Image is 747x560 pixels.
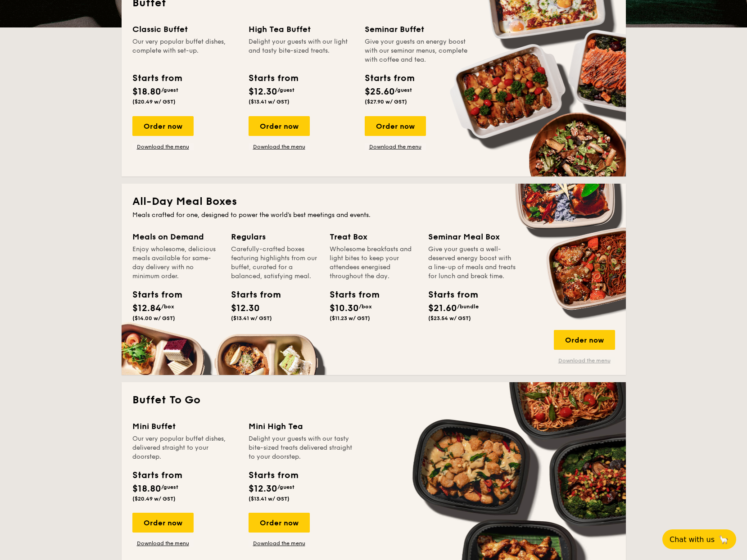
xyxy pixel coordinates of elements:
span: Chat with us [670,535,715,544]
span: $12.84 [132,303,161,314]
div: Enjoy wholesome, delicious meals available for same-day delivery with no minimum order. [132,245,220,281]
span: ($11.23 w/ GST) [330,315,370,321]
a: Download the menu [554,357,615,364]
span: $10.30 [330,303,359,314]
a: Download the menu [249,540,310,547]
div: Delight your guests with our light and tasty bite-sized treats. [249,37,354,64]
div: Meals on Demand [132,230,220,243]
div: Order now [554,330,615,350]
span: $25.60 [365,86,395,97]
div: Meals crafted for one, designed to power the world's best meetings and events. [132,211,615,220]
span: ($13.41 w/ GST) [249,496,290,502]
div: Starts from [365,72,414,85]
span: ($20.49 w/ GST) [132,99,176,105]
div: Carefully-crafted boxes featuring highlights from our buffet, curated for a balanced, satisfying ... [231,245,319,281]
span: ($27.90 w/ GST) [365,99,407,105]
div: Starts from [249,469,298,482]
span: 🦙 [718,534,729,545]
div: Starts from [132,288,173,302]
span: /guest [161,484,178,490]
div: Starts from [132,469,181,482]
a: Download the menu [365,143,426,150]
span: ($13.41 w/ GST) [231,315,272,321]
a: Download the menu [132,143,194,150]
span: $12.30 [249,86,277,97]
button: Chat with us🦙 [662,529,736,549]
div: Order now [132,513,194,533]
span: ($13.41 w/ GST) [249,99,290,105]
span: ($23.54 w/ GST) [428,315,471,321]
div: Order now [365,116,426,136]
span: /box [359,303,372,310]
div: Order now [132,116,194,136]
div: Treat Box [330,230,417,243]
div: Seminar Meal Box [428,230,516,243]
span: /guest [277,484,294,490]
div: Starts from [428,288,469,302]
div: Starts from [330,288,370,302]
div: High Tea Buffet [249,23,354,36]
span: $12.30 [231,303,260,314]
div: Our very popular buffet dishes, delivered straight to your doorstep. [132,434,238,461]
div: Order now [249,513,310,533]
h2: All-Day Meal Boxes [132,194,615,209]
span: /guest [395,87,412,93]
span: $18.80 [132,483,161,494]
div: Our very popular buffet dishes, complete with set-up. [132,37,238,64]
div: Mini High Tea [249,420,354,433]
div: Delight your guests with our tasty bite-sized treats delivered straight to your doorstep. [249,434,354,461]
div: Give your guests a well-deserved energy boost with a line-up of meals and treats for lunch and br... [428,245,516,281]
div: Order now [249,116,310,136]
div: Seminar Buffet [365,23,470,36]
div: Starts from [249,72,298,85]
span: $21.60 [428,303,457,314]
span: /box [161,303,174,310]
div: Give your guests an energy boost with our seminar menus, complete with coffee and tea. [365,37,470,64]
span: ($14.00 w/ GST) [132,315,175,321]
a: Download the menu [249,143,310,150]
h2: Buffet To Go [132,393,615,407]
a: Download the menu [132,540,194,547]
span: /guest [161,87,178,93]
div: Wholesome breakfasts and light bites to keep your attendees energised throughout the day. [330,245,417,281]
span: ($20.49 w/ GST) [132,496,176,502]
span: /guest [277,87,294,93]
div: Starts from [132,72,181,85]
div: Regulars [231,230,319,243]
div: Starts from [231,288,272,302]
div: Mini Buffet [132,420,238,433]
span: /bundle [457,303,479,310]
span: $12.30 [249,483,277,494]
span: $18.80 [132,86,161,97]
div: Classic Buffet [132,23,238,36]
